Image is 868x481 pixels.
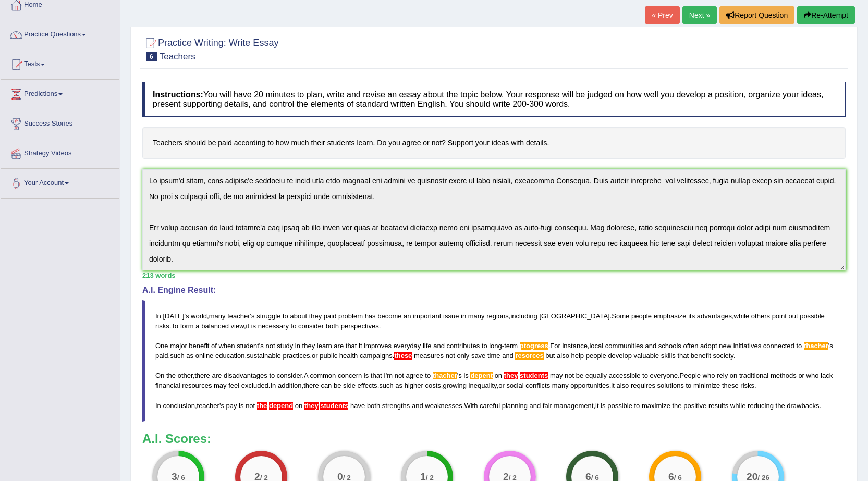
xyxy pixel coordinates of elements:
[677,352,689,360] span: that
[239,402,243,410] span: is
[338,372,362,379] span: concern
[194,372,210,379] span: there
[722,381,739,389] span: these
[155,372,164,379] span: On
[319,402,321,410] span: Do not use a noun immediately after the pronoun ‘they’. Use a verb or an adverb, or possibly some...
[142,300,846,422] blockquote: ' , ' , . , . , . ' - . , ' , , , . . , . ' ' . . , , , , , . , ' . , .
[800,312,825,320] span: possible
[338,312,363,320] span: problem
[346,342,357,350] span: that
[543,402,552,410] span: fair
[224,372,267,379] span: disadvantages
[554,402,594,410] span: management
[763,342,794,350] span: connected
[170,342,187,350] span: major
[395,372,404,379] span: not
[257,402,267,410] span: After ‘the’, the verb ‘depend’ doesn’t fit. Is ‘depend’ spelled correctly? If ‘depend’ is the fir...
[734,312,750,320] span: while
[295,342,300,350] span: in
[317,342,332,350] span: learn
[246,322,250,330] span: it
[595,402,599,410] span: it
[214,381,227,389] span: may
[433,342,445,350] span: and
[191,312,207,320] span: world
[798,372,804,379] span: or
[195,352,214,360] span: online
[686,381,691,389] span: to
[212,372,222,379] span: are
[530,402,541,410] span: and
[155,402,161,410] span: In
[334,381,341,389] span: be
[405,381,423,389] span: higher
[539,312,609,320] span: [GEOGRAPHIC_DATA]
[423,342,432,350] span: life
[209,312,226,320] span: many
[269,372,275,379] span: to
[504,342,518,350] span: term
[312,352,318,360] span: or
[642,372,648,379] span: to
[231,322,244,330] span: view
[304,372,308,379] span: A
[360,352,393,360] span: campaigns
[482,342,487,350] span: to
[433,372,457,379] span: Possible spelling mistake found. (did you mean: teacher)
[341,322,379,330] span: perspectives
[364,342,392,350] span: improves
[197,402,219,410] span: teacher
[661,352,676,360] span: skills
[733,342,761,350] span: initiatives
[251,322,256,330] span: is
[740,381,754,389] span: risks
[700,342,717,350] span: adopt
[211,342,217,350] span: of
[270,381,276,389] span: In
[180,322,194,330] span: form
[309,312,322,320] span: they
[703,372,715,379] span: who
[163,312,184,320] span: [DATE]
[412,402,423,410] span: and
[359,342,362,350] span: it
[343,381,356,389] span: side
[515,352,543,360] span: Possible spelling mistake found. (did you mean: resources)
[645,6,679,24] a: « Prev
[182,381,212,389] span: resources
[697,312,732,320] span: advantages
[367,402,380,410] span: both
[634,402,640,410] span: to
[298,322,324,330] span: consider
[256,312,280,320] span: struggle
[788,312,798,320] span: out
[227,312,250,320] span: teacher
[463,372,468,379] span: is
[717,372,728,379] span: rely
[425,381,441,389] span: costs
[520,342,548,350] span: Possible spelling mistake found. (did you mean: progress)
[609,372,641,379] span: accessible
[304,402,319,410] span: Do not use a noun immediately after the pronoun ‘they’. Use a verb or an adverb, or possibly some...
[607,402,632,410] span: possible
[611,381,615,389] span: it
[302,342,315,350] span: they
[748,402,774,410] span: reducing
[258,322,289,330] span: necessary
[586,352,606,360] span: people
[404,312,411,320] span: an
[414,352,444,360] span: measures
[557,352,569,360] span: also
[384,372,386,379] span: I
[155,342,168,350] span: One
[277,342,293,350] span: study
[166,372,176,379] span: the
[447,342,480,350] span: contributes
[142,270,846,280] div: 213 words
[155,352,168,360] span: paid
[772,312,787,320] span: point
[570,381,609,389] span: opportunities
[796,342,802,350] span: to
[247,352,281,360] span: sustainable
[470,372,493,379] span: Possible spelling mistake found. (did you mean: depend)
